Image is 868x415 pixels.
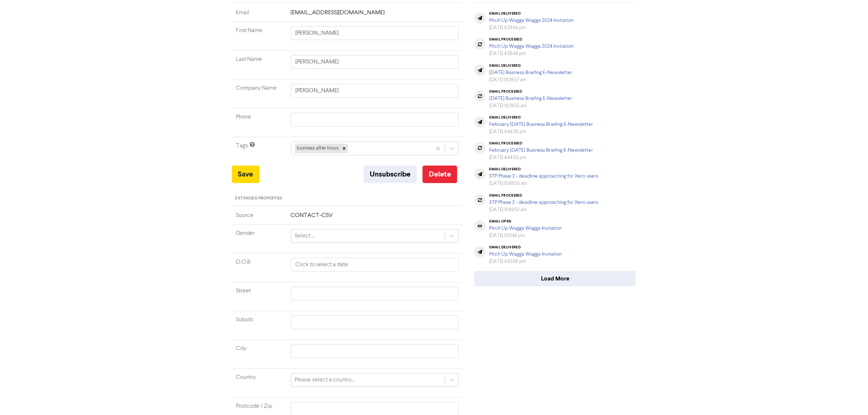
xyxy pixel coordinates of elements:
[474,271,636,286] button: Load More
[489,77,572,84] div: [DATE] 10:29:57 am
[489,96,572,101] a: [DATE] Business Briefing E-Newsletter
[232,340,287,368] td: City
[489,44,573,49] a: Pitch Up Wagga Wagga 2024 Invitation
[832,380,868,415] iframe: Chat Widget
[232,137,287,166] td: Tags
[489,180,598,187] div: [DATE] 10:49:55 am
[423,166,457,183] button: Delete
[295,144,340,153] div: business after hours
[232,253,287,282] td: D.O.B
[232,22,287,51] td: First Name
[489,18,573,23] a: Pitch Up Wagga Wagga 2024 Invitation
[489,206,598,213] div: [DATE] 10:49:52 am
[489,70,572,75] a: [DATE] Business Briefing E-Newsletter
[489,122,593,127] a: February [DATE] Business Briefing E-Newsletter
[232,224,287,253] td: Gender
[363,166,417,183] button: Unsubscribe
[489,174,598,179] a: STP Phase 2 - deadline approaching for Xero users
[295,376,355,384] div: Please select a country...
[232,8,287,22] td: Email
[287,211,463,225] td: CONTACT-CSV
[232,51,287,79] td: Last Name
[287,8,463,22] td: [EMAIL_ADDRESS][DOMAIN_NAME]
[489,245,562,249] div: email delivered
[232,192,463,206] div: Extended Properties
[489,252,562,257] a: Pitch Up Wagga Wagga Invitation
[489,258,562,265] div: [DATE] 4:42:06 pm
[232,211,287,225] td: Source
[489,102,572,109] div: [DATE] 10:29:55 am
[489,89,572,94] div: email processed
[489,11,573,16] div: email delivered
[232,166,260,183] button: Save
[232,311,287,340] td: Suburb
[489,200,598,205] a: STP Phase 2 - deadline approaching for Xero users
[291,258,459,272] input: Click to select a date
[489,148,593,153] a: February [DATE] Business Briefing E-Newsletter
[489,226,562,231] a: Pitch Up Wagga Wagga Invitation
[489,128,593,135] div: [DATE] 4:44:56 pm
[489,193,598,198] div: email processed
[295,232,315,240] div: Select ...
[232,368,287,397] td: Country
[232,108,287,137] td: Phone
[489,141,593,146] div: email processed
[489,154,593,161] div: [DATE] 4:44:53 pm
[489,167,598,171] div: email delivered
[489,115,593,120] div: email delivered
[489,24,573,31] div: [DATE] 4:29:54 pm
[232,282,287,311] td: Street
[489,219,562,224] div: email open
[489,63,572,68] div: email delivered
[489,37,573,42] div: email processed
[489,50,573,57] div: [DATE] 4:29:48 pm
[232,79,287,108] td: Company Name
[489,232,562,239] div: [DATE] 9:51:46 pm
